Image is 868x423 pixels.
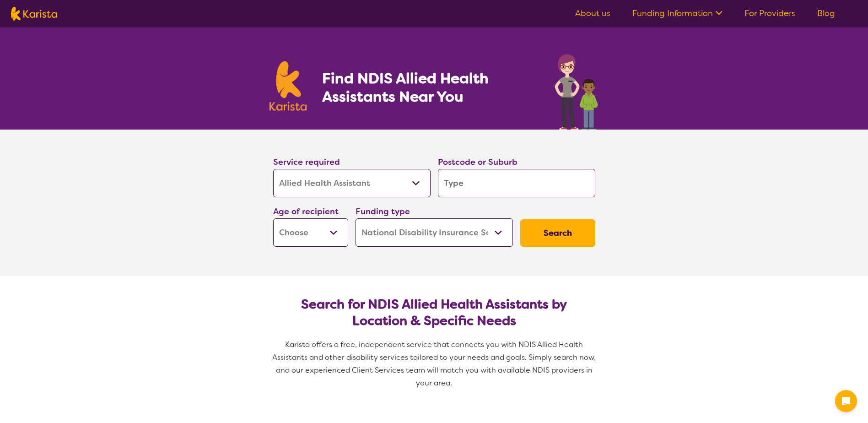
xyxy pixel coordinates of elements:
[575,8,610,19] a: About us
[273,157,340,168] label: Service required
[438,157,518,168] label: Postcode or Suburb
[280,296,588,329] h2: Search for NDIS Allied Health Assistants by Location & Specific Needs
[520,219,595,247] button: Search
[632,8,722,19] a: Funding Information
[744,8,795,19] a: For Providers
[11,7,57,21] img: Karista logo
[322,69,523,106] h1: Find NDIS Allied Health Assistants Near You
[438,169,595,197] input: Type
[270,338,599,390] p: Karista offers a free, independent service that connects you with NDIS Allied Health Assistants a...
[552,49,599,130] img: allied-health-assistant
[356,206,410,217] label: Funding type
[270,61,307,111] img: Karista logo
[817,8,835,19] a: Blog
[273,206,339,217] label: Age of recipient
